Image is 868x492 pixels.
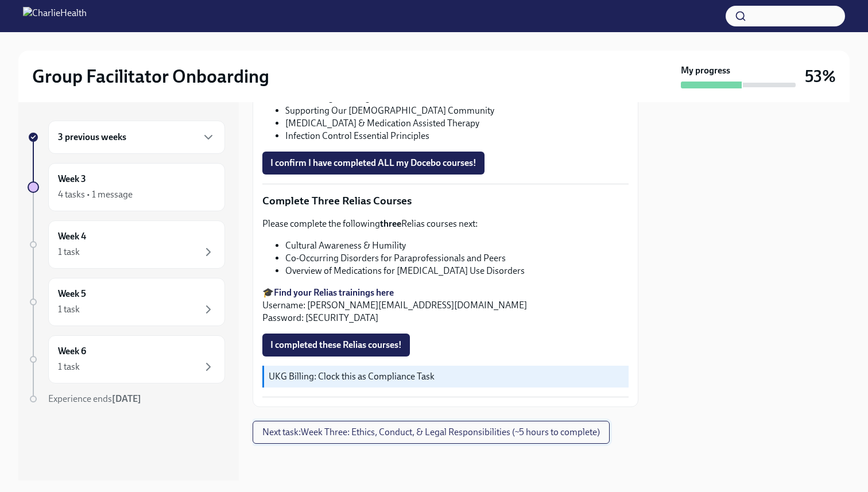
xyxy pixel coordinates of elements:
li: Infection Control Essential Principles [285,130,629,142]
span: I completed these Relias courses! [270,339,402,351]
button: I confirm I have completed ALL my Docebo courses! [262,152,485,175]
li: Cultural Awareness & Humility [285,239,629,252]
h6: Week 6 [58,345,86,358]
a: Week 41 task [28,220,225,269]
a: Week 34 tasks • 1 message [28,163,225,211]
h2: Group Facilitator Onboarding [32,65,269,88]
img: CharlieHealth [23,7,87,25]
p: UKG Billing: Clock this as Compliance Task [269,370,624,383]
h6: Week 5 [58,288,86,300]
li: Supporting Our [DEMOGRAPHIC_DATA] Community [285,104,629,117]
li: Overview of Medications for [MEDICAL_DATA] Use Disorders [285,265,629,277]
div: 1 task [58,246,80,258]
p: Complete Three Relias Courses [262,193,629,208]
strong: [DATE] [112,393,141,404]
button: Next task:Week Three: Ethics, Conduct, & Legal Responsibilities (~5 hours to complete) [253,421,610,444]
a: Week 61 task [28,335,225,383]
div: 4 tasks • 1 message [58,188,133,201]
li: Co-Occurring Disorders for Paraprofessionals and Peers [285,252,629,265]
h6: 3 previous weeks [58,131,126,144]
li: [MEDICAL_DATA] & Medication Assisted Therapy [285,117,629,130]
h6: Week 4 [58,230,86,243]
strong: three [380,218,401,229]
h6: Week 3 [58,173,86,185]
a: Find your Relias trainings here [274,287,394,298]
p: Please complete the following Relias courses next: [262,218,629,230]
span: Next task : Week Three: Ethics, Conduct, & Legal Responsibilities (~5 hours to complete) [262,427,600,438]
span: Experience ends [48,393,141,404]
div: 1 task [58,361,80,373]
a: Week 51 task [28,278,225,326]
button: I completed these Relias courses! [262,334,410,357]
span: I confirm I have completed ALL my Docebo courses! [270,157,476,169]
strong: My progress [681,64,730,77]
h3: 53% [805,66,836,87]
div: 3 previous weeks [48,121,225,154]
p: 🎓 Username: [PERSON_NAME][EMAIL_ADDRESS][DOMAIN_NAME] Password: [SECURITY_DATA] [262,286,629,324]
div: 1 task [58,303,80,316]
